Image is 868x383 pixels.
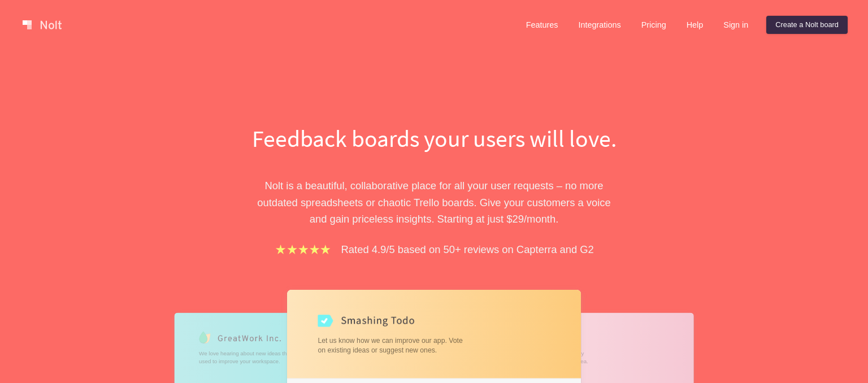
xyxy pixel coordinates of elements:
img: stars.b067e34983.png [274,243,332,256]
a: Integrations [569,16,630,34]
p: Rated 4.9/5 based on 50+ reviews on Capterra and G2 [341,241,594,258]
p: Nolt is a beautiful, collaborative place for all your user requests – no more outdated spreadshee... [239,177,629,227]
a: Help [678,16,713,34]
h1: Feedback boards your users will love. [239,122,629,155]
a: Features [517,16,567,34]
a: Create a Nolt board [766,16,848,34]
a: Sign in [714,16,757,34]
a: Pricing [632,16,675,34]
